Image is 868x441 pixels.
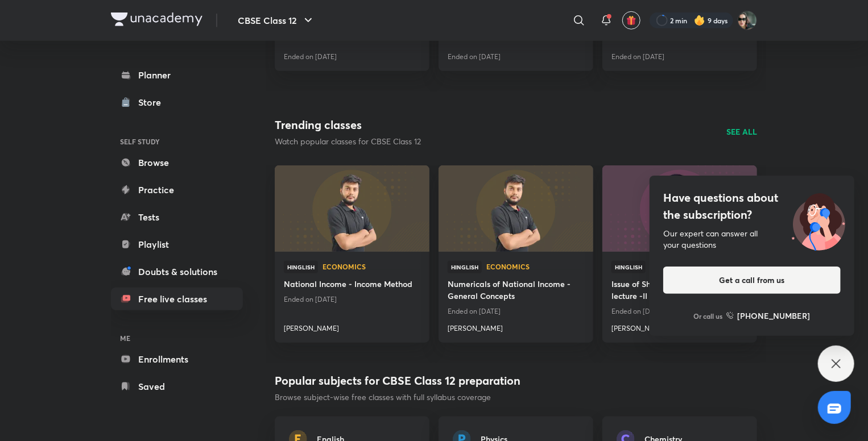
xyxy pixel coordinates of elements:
a: Planner [111,64,243,86]
a: Free live classes [111,288,243,310]
p: Ended on [DATE] [284,52,337,62]
a: new-thumbnail [439,165,593,252]
span: Hinglish [448,261,482,273]
p: Browse subject-wise free classes with full syllabus coverage [275,392,520,403]
a: Economics [323,263,420,271]
a: Company Logo [111,13,202,29]
p: Ended on [DATE] [611,52,664,62]
p: Ended on [DATE] [284,292,420,307]
img: streak [694,15,705,26]
a: [PERSON_NAME] [284,319,420,334]
img: Company Logo [111,13,202,26]
div: Store [138,95,168,109]
a: Numericals of National Income - General Concepts [448,278,584,304]
a: new-thumbnail [275,165,429,252]
a: Playlist [111,233,243,256]
a: Store [111,91,243,114]
p: Ended on [DATE] [448,304,584,319]
img: ttu_illustration_new.svg [783,189,854,251]
a: [PERSON_NAME] [448,319,584,334]
h6: ME [111,328,243,348]
p: Or call us [694,311,723,321]
div: Our expert can answer all your questions [663,228,841,251]
button: Get a call from us [663,267,841,294]
a: Issue of Share Capital || Special lecture -II || CBSE XII || [611,278,748,304]
button: CBSE Class 12 [231,9,322,32]
p: Watch popular classes for CBSE Class 12 [275,136,421,147]
span: Hinglish [611,261,646,273]
img: new-thumbnail [273,164,431,252]
a: Doubts & solutions [111,260,243,283]
a: [PERSON_NAME] [611,319,748,334]
a: SEE ALL [726,126,757,138]
a: Tests [111,206,243,228]
a: Practice [111,178,243,201]
h4: Have questions about the subscription? [663,189,841,223]
a: Saved [111,375,243,398]
p: Ended on [DATE] [611,304,748,319]
a: National Income - Income Method [284,278,420,292]
a: [PHONE_NUMBER] [726,310,811,322]
span: Economics [323,263,420,270]
img: avatar [626,15,636,26]
h6: [PHONE_NUMBER] [738,310,811,322]
a: Enrollments [111,348,243,371]
h6: SELF STUDY [111,132,243,151]
img: new-thumbnail [437,164,594,252]
h4: Popular subjects for CBSE Class 12 preparation [275,372,520,389]
p: Ended on [DATE] [448,52,501,62]
a: new-thumbnail [602,165,757,252]
span: Hinglish [284,261,318,273]
a: Economics [486,263,584,271]
a: Browse [111,151,243,174]
span: Economics [486,263,584,270]
img: Arihant [738,11,757,30]
h2: Trending classes [275,117,421,134]
button: avatar [622,11,640,30]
